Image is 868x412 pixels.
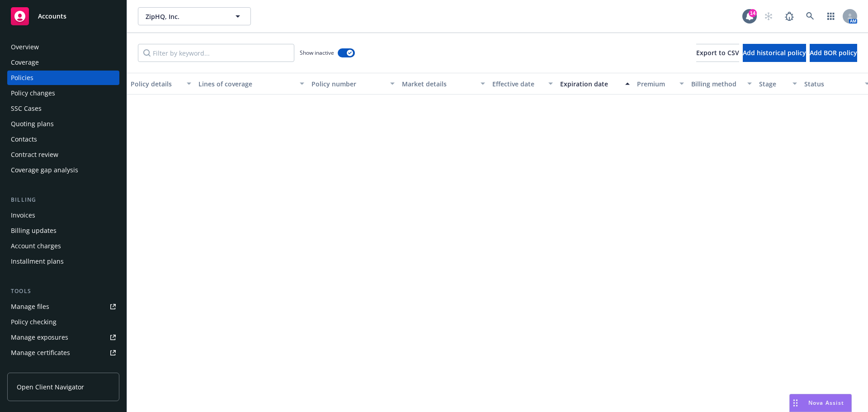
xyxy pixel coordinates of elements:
[7,71,119,85] a: Policies
[11,163,78,177] div: Coverage gap analysis
[11,117,54,131] div: Quoting plans
[743,44,806,62] button: Add historical policy
[492,79,543,89] div: Effective date
[804,79,859,89] div: Status
[195,73,308,95] button: Lines of coverage
[489,73,557,95] button: Effective date
[38,13,66,20] span: Accounts
[7,55,119,70] a: Coverage
[801,7,819,25] a: Search
[7,299,119,314] a: Manage files
[11,346,70,360] div: Manage certificates
[780,7,798,25] a: Report a Bug
[11,147,58,162] div: Contract review
[810,44,857,62] button: Add BOR policy
[146,12,224,21] span: ZipHQ, Inc.
[789,394,852,412] button: Nova Assist
[743,48,806,57] span: Add historical policy
[11,330,68,345] div: Manage exposures
[11,315,57,329] div: Policy checking
[300,49,334,57] span: Show inactive
[7,223,119,238] a: Billing updates
[11,101,42,116] div: SSC Cases
[696,44,739,62] button: Export to CSV
[11,239,61,253] div: Account charges
[311,79,385,89] div: Policy number
[198,79,294,89] div: Lines of coverage
[7,132,119,147] a: Contacts
[7,195,119,204] div: Billing
[633,73,688,95] button: Premium
[11,132,37,147] div: Contacts
[7,86,119,100] a: Policy changes
[822,7,840,25] a: Switch app
[749,9,757,17] div: 14
[11,71,33,85] div: Policies
[7,239,119,253] a: Account charges
[790,394,801,412] div: Drag to move
[557,73,633,95] button: Expiration date
[138,44,294,62] input: Filter by keyword...
[7,117,119,131] a: Quoting plans
[127,73,195,95] button: Policy details
[7,287,119,296] div: Tools
[11,40,39,54] div: Overview
[560,79,620,89] div: Expiration date
[7,101,119,116] a: SSC Cases
[11,361,57,375] div: Manage claims
[755,73,801,95] button: Stage
[11,208,35,223] div: Invoices
[131,79,181,89] div: Policy details
[308,73,398,95] button: Policy number
[7,147,119,162] a: Contract review
[7,254,119,269] a: Installment plans
[11,86,55,100] div: Policy changes
[696,48,739,57] span: Export to CSV
[11,254,64,269] div: Installment plans
[759,7,778,25] a: Start snowing
[810,48,857,57] span: Add BOR policy
[11,299,49,314] div: Manage files
[688,73,755,95] button: Billing method
[7,4,119,29] a: Accounts
[7,40,119,54] a: Overview
[17,382,84,392] span: Open Client Navigator
[7,346,119,360] a: Manage certificates
[7,163,119,177] a: Coverage gap analysis
[11,223,57,238] div: Billing updates
[138,7,251,25] button: ZipHQ, Inc.
[398,73,489,95] button: Market details
[691,79,742,89] div: Billing method
[7,315,119,329] a: Policy checking
[759,79,787,89] div: Stage
[7,361,119,375] a: Manage claims
[402,79,475,89] div: Market details
[11,55,39,70] div: Coverage
[7,330,119,345] a: Manage exposures
[7,208,119,223] a: Invoices
[637,79,674,89] div: Premium
[808,399,844,407] span: Nova Assist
